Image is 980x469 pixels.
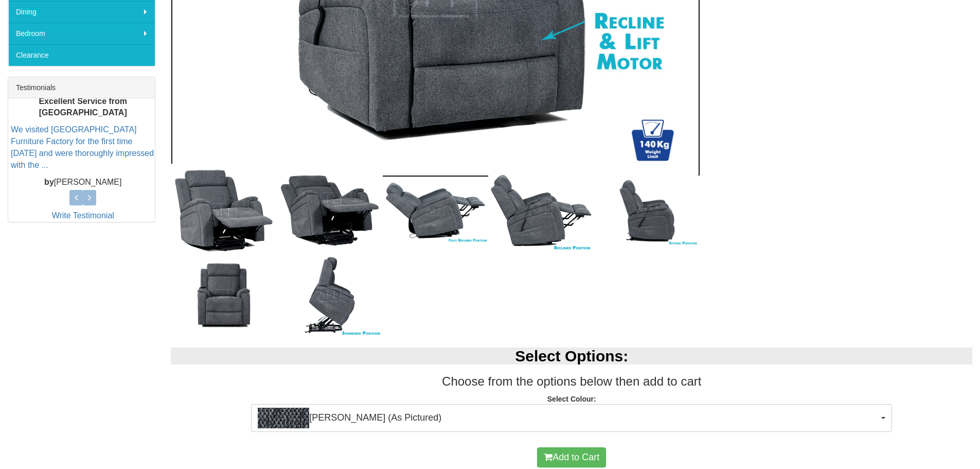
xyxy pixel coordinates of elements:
[8,1,155,23] a: Dining
[515,348,628,364] b: Select Options:
[44,178,54,186] b: by
[39,97,127,117] b: Excellent Service from [GEOGRAPHIC_DATA]
[11,177,155,188] p: [PERSON_NAME]
[8,23,155,44] a: Bedroom
[258,408,309,428] img: Ollie Charcoal (As Pictured)
[537,447,606,468] button: Add to Cart
[258,408,879,428] span: [PERSON_NAME] (As Pictured)
[52,211,114,220] a: Write Testimonial
[547,395,596,403] strong: Select Colour:
[8,77,155,98] div: Testimonials
[8,44,155,66] a: Clearance
[251,404,892,432] button: Ollie Charcoal (As Pictured)[PERSON_NAME] (As Pictured)
[171,375,972,388] h3: Choose from the options below then add to cart
[11,125,154,169] a: We visited [GEOGRAPHIC_DATA] Furniture Factory for the first time [DATE] and were thoroughly impr...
